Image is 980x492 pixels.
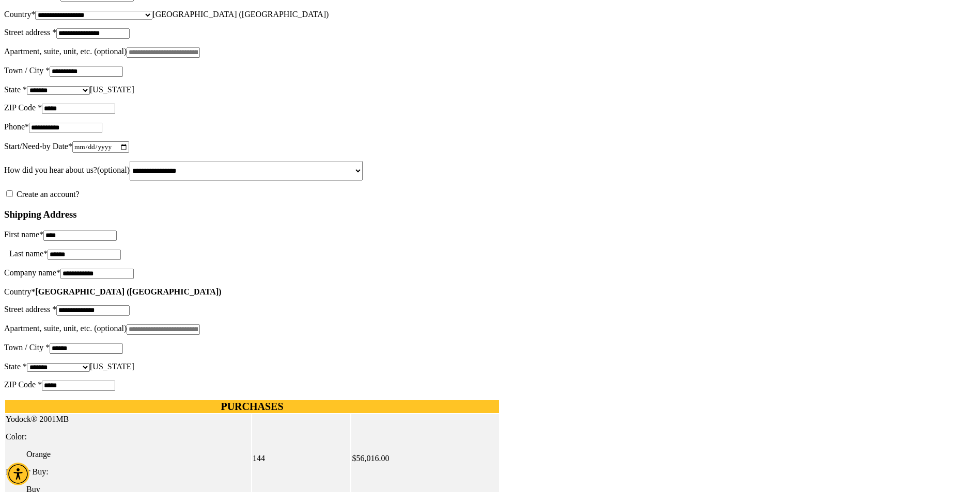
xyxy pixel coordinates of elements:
[6,467,251,477] dt: Rent or Buy:
[4,343,50,352] label: Town / City
[4,103,42,112] label: ZIP Code
[6,401,499,413] h2: PURCHASES
[7,463,29,485] div: Accessibility Menu
[4,305,56,314] label: Street address
[152,10,329,19] span: United States (US)
[35,287,221,296] strong: [GEOGRAPHIC_DATA] ([GEOGRAPHIC_DATA])
[9,249,48,258] label: Last name
[4,230,43,239] label: First name
[4,362,27,371] label: State
[90,362,134,371] span: State/Province
[4,324,127,333] label: Apartment, suite, unit, etc.
[94,324,127,333] span: (optional)
[352,454,356,463] span: $
[4,166,130,174] label: How did you hear about us?
[4,142,72,151] label: Start/Need-by Date
[17,190,80,199] span: Create an account?
[4,66,50,75] label: Town / City
[352,454,389,463] bdi: 56,016.00
[4,287,35,296] label: Country
[4,47,127,56] label: Apartment, suite, unit, etc.
[4,268,60,277] label: Company name
[97,166,130,174] span: (optional)
[4,85,27,94] label: State
[4,380,42,389] label: ZIP Code
[90,362,134,371] span: Colorado
[4,209,77,220] span: Shipping Address
[90,85,134,94] span: Texas
[4,28,56,37] label: Street address
[26,450,251,459] p: Orange
[6,190,13,197] input: Create an account?
[4,122,29,131] label: Phone
[152,10,329,19] span: Country
[90,85,134,94] span: State/Province
[6,432,251,441] dt: Color:
[4,10,35,19] label: Country
[94,47,127,56] span: (optional)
